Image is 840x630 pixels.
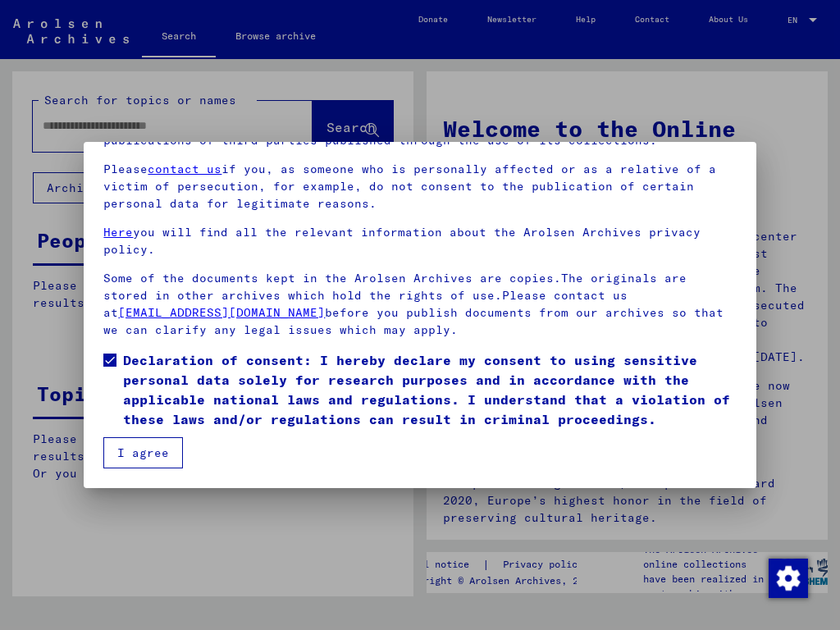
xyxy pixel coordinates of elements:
[103,161,736,212] p: Please if you, as someone who is personally affected or as a relative of a victim of persecution,...
[103,225,133,240] a: Here
[148,162,221,176] a: contact us
[103,437,183,468] button: I agree
[103,224,736,258] p: you will find all the relevant information about the Arolsen Archives privacy policy.
[103,270,736,339] p: Some of the documents kept in the Arolsen Archives are copies.The originals are stored in other a...
[769,559,808,598] img: Change consent
[123,350,736,429] span: Declaration of consent: I hereby declare my consent to using sensitive personal data solely for r...
[118,305,325,320] a: [EMAIL_ADDRESS][DOMAIN_NAME]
